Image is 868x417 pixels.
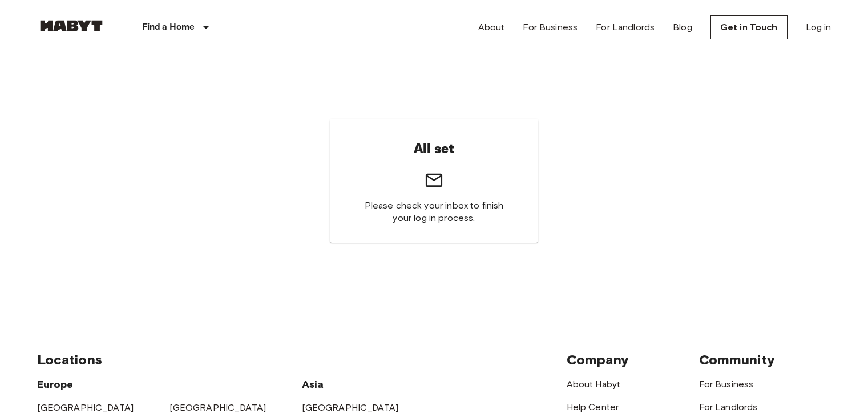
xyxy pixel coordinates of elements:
[37,20,106,31] img: Habyt
[37,378,74,391] span: Europe
[699,402,758,412] a: For Landlords
[673,21,692,34] a: Blog
[567,402,619,412] a: Help Center
[302,378,324,391] span: Asia
[567,351,629,368] span: Company
[806,21,831,34] a: Log in
[37,351,102,368] span: Locations
[523,21,578,34] a: For Business
[357,199,511,224] span: Please check your inbox to finish your log in process.
[478,21,505,34] a: About
[699,379,754,390] a: For Business
[596,21,655,34] a: For Landlords
[169,402,267,413] a: [GEOGRAPHIC_DATA]
[699,351,775,368] span: Community
[710,15,788,39] a: Get in Touch
[142,21,195,34] p: Find a Home
[302,402,399,413] a: [GEOGRAPHIC_DATA]
[414,137,455,161] h6: All set
[37,402,134,413] a: [GEOGRAPHIC_DATA]
[567,379,621,390] a: About Habyt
